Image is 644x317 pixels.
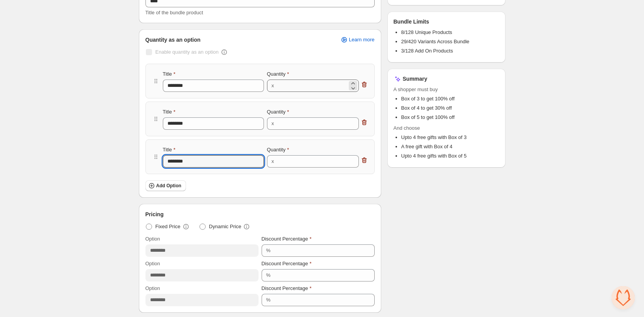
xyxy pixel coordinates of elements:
[266,247,271,254] div: %
[145,180,186,191] button: Add Option
[394,18,429,25] h3: Bundle Limits
[163,70,176,78] label: Title
[272,158,274,165] div: x
[145,260,160,268] label: Option
[266,296,271,304] div: %
[401,104,499,112] li: Box of 4 to get 30% off
[612,286,635,309] div: Open de chat
[272,120,274,127] div: x
[267,70,289,78] label: Quantity
[156,49,219,55] span: Enable quantity as an option
[403,75,428,83] h3: Summary
[262,285,312,292] label: Discount Percentage
[272,82,274,90] div: x
[267,146,289,154] label: Quantity
[394,124,499,132] span: And choose
[156,223,181,231] span: Fixed Price
[401,134,499,141] li: Upto 4 free gifts with Box of 3
[349,37,374,43] span: Learn more
[163,146,176,154] label: Title
[209,223,242,231] span: Dynamic Price
[401,114,499,121] li: Box of 5 to get 100% off
[401,29,452,35] span: 8/128 Unique Products
[401,152,499,160] li: Upto 4 free gifts with Box of 5
[156,183,181,189] span: Add Option
[163,108,176,116] label: Title
[401,143,499,151] li: A free gift with Box of 4
[145,10,203,15] span: Title of the bundle product
[267,108,289,116] label: Quantity
[266,271,271,279] div: %
[145,285,160,292] label: Option
[336,34,379,45] a: Learn more
[145,36,201,44] span: Quantity as an option
[262,260,312,268] label: Discount Percentage
[262,235,312,243] label: Discount Percentage
[145,235,160,243] label: Option
[394,86,499,93] span: A shopper must buy
[401,39,470,44] span: 29/420 Variants Across Bundle
[401,48,453,54] span: 3/128 Add On Products
[401,95,499,103] li: Box of 3 to get 100% off
[145,210,164,218] span: Pricing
